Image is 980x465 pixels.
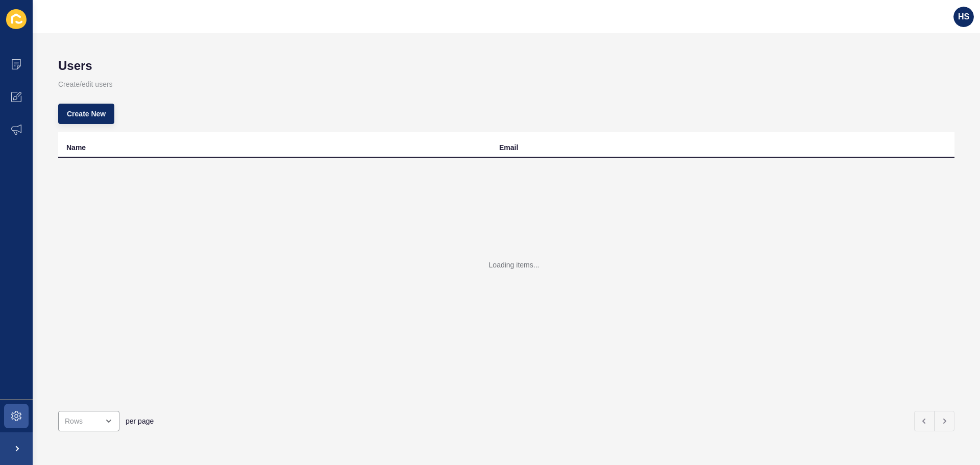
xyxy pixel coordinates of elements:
div: Name [66,142,86,153]
div: open menu [58,411,119,431]
span: Create New [67,109,106,119]
span: per page [126,416,154,426]
h1: Users [58,59,954,73]
div: Loading items... [489,260,540,270]
button: Create New [58,104,114,124]
p: Create/edit users [58,73,954,95]
span: HS [958,12,969,22]
div: Email [499,142,518,153]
